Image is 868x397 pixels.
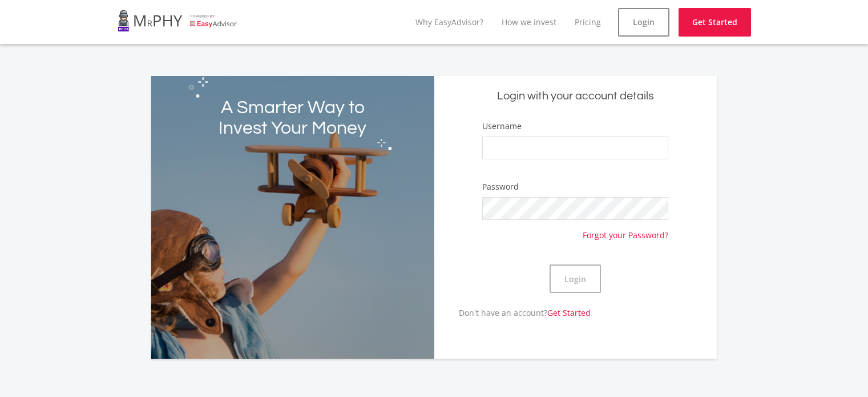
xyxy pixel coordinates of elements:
button: Login [550,264,601,293]
a: Why EasyAdvisor? [415,17,483,27]
a: Get Started [547,307,591,318]
h2: A Smarter Way to Invest Your Money [208,98,377,139]
h5: Login with your account details [443,89,708,104]
a: Pricing [575,17,601,27]
label: Password [482,181,519,193]
p: Don't have an account? [434,307,591,319]
a: Get Started [679,8,751,37]
a: Login [618,8,669,37]
a: Forgot your Password? [583,220,668,241]
label: Username [482,121,522,132]
a: How we invest [502,17,556,27]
